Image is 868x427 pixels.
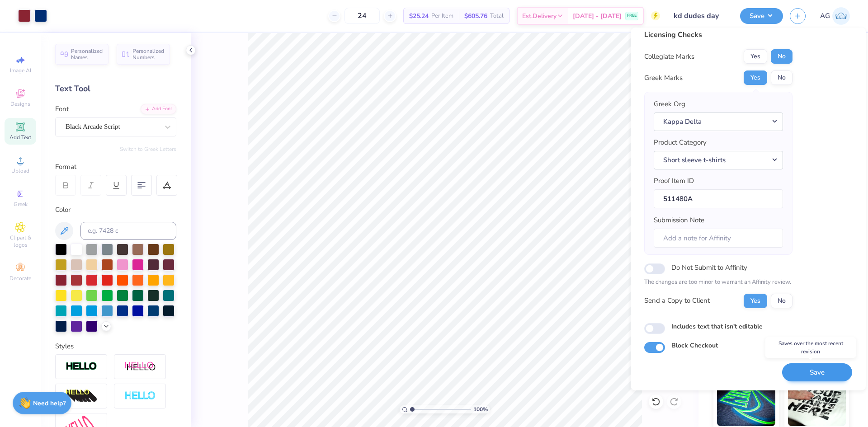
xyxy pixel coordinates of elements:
[644,73,683,83] div: Greek Marks
[80,222,176,240] input: e.g. 7428 c
[765,337,856,358] div: Saves over the most recent revision
[654,113,783,131] button: Kappa Delta
[744,70,767,85] button: Yes
[344,8,380,24] input: – –
[132,48,165,61] span: Personalized Numbers
[744,294,767,308] button: Yes
[820,7,850,25] a: AG
[644,52,694,62] div: Collegiate Marks
[654,151,783,169] button: Short sleeve t-shirts
[14,201,28,208] span: Greek
[740,8,783,24] button: Save
[820,11,830,21] span: AG
[33,399,66,408] strong: Need help?
[124,391,156,401] img: Negative Space
[473,405,488,413] span: 100 %
[654,99,685,109] label: Greek Org
[55,83,176,95] div: Text Tool
[71,48,103,61] span: Personalized Names
[671,262,747,273] label: Do Not Submit to Affinity
[771,70,793,85] button: No
[490,11,504,21] span: Total
[654,229,783,248] input: Add a note for Affinity
[55,341,176,352] div: Styles
[654,137,707,148] label: Product Category
[627,13,637,19] span: FREE
[124,361,156,372] img: Shadow
[671,322,763,331] label: Includes text that isn't editable
[55,104,69,114] label: Font
[671,341,718,350] label: Block Checkout
[66,361,97,372] img: Stroke
[55,205,176,215] div: Color
[771,294,793,308] button: No
[788,381,846,426] img: Water based Ink
[717,381,775,426] img: Glow in the Dark Ink
[11,167,29,174] span: Upload
[464,11,487,21] span: $605.76
[66,389,97,404] img: 3d Illusion
[667,7,733,25] input: Untitled Design
[9,275,31,282] span: Decorate
[522,11,557,21] span: Est. Delivery
[771,49,793,64] button: No
[10,100,30,108] span: Designs
[644,296,710,306] div: Send a Copy to Client
[5,234,36,249] span: Clipart & logos
[9,134,31,141] span: Add Text
[744,49,767,64] button: Yes
[654,215,704,225] label: Submission Note
[654,176,694,186] label: Proof Item ID
[573,11,622,21] span: [DATE] - [DATE]
[120,145,176,153] button: Switch to Greek Letters
[782,363,852,382] button: Save
[832,7,850,25] img: Aljosh Eyron Garcia
[409,11,429,21] span: $25.24
[644,278,793,287] p: The changes are too minor to warrant an Affinity review.
[10,67,31,74] span: Image AI
[431,11,453,21] span: Per Item
[55,162,177,172] div: Format
[141,104,176,114] div: Add Font
[644,29,793,40] div: Licensing Checks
